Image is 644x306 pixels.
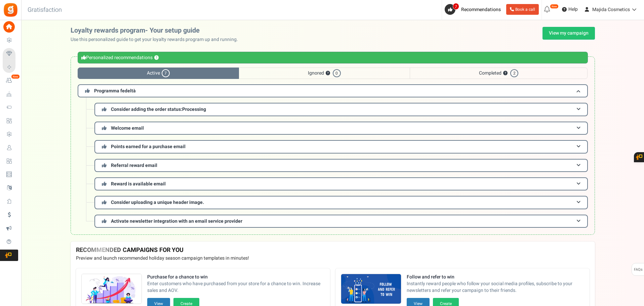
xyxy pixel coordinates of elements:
h2: Loyalty rewards program- Your setup guide [71,27,243,34]
span: Consider adding the order status: [111,106,206,113]
img: Recommended Campaigns [82,274,142,304]
img: Gratisfaction [3,2,18,17]
span: 7 [453,3,459,10]
span: Reward is available email [111,180,166,187]
a: New [3,75,18,86]
span: Welcome email [111,125,144,132]
span: Programma fedeltà [94,87,136,94]
span: Activate newsletter integration with an email service provider [111,218,242,225]
em: New [550,4,559,9]
strong: Follow and refer to win [407,274,584,280]
strong: Purchase for a chance to win [147,274,325,280]
span: 2 [510,69,518,77]
span: Enter customers who have purchased from your store for a chance to win. Increase sales and AOV. [147,280,325,294]
h3: Gratisfaction [20,3,69,17]
button: ? [326,71,330,76]
span: Processing [182,106,206,113]
span: Instantly reward people who follow your social media profiles, subscribe to your newsletters and ... [407,280,584,294]
span: Ignored [239,68,410,79]
p: Preview and launch recommended holiday season campaign templates in minutes! [76,255,590,262]
span: Referral reward email [111,162,157,169]
span: FAQs [634,263,643,276]
a: 7 Recommendations [445,4,504,15]
img: Recommended Campaigns [341,274,401,304]
span: Completed [410,68,588,79]
span: Consider uploading a unique header image. [111,199,204,206]
button: ? [503,71,508,76]
button: ? [154,56,159,60]
p: Use this personalized guide to get your loyalty rewards program up and running. [71,36,243,43]
span: Active [78,68,239,79]
span: Majida Cosmetics [592,6,630,13]
span: Help [567,6,578,13]
div: Personalized recommendations [78,52,588,63]
a: Help [559,4,580,15]
span: 0 [333,69,341,77]
a: Book a call [506,4,539,15]
span: 7 [162,69,170,77]
span: Recommendations [461,6,501,13]
h4: RECOMMENDED CAMPAIGNS FOR YOU [76,247,590,254]
a: View my campaign [542,27,595,40]
em: New [11,74,20,79]
span: Points earned for a purchase email [111,143,186,150]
